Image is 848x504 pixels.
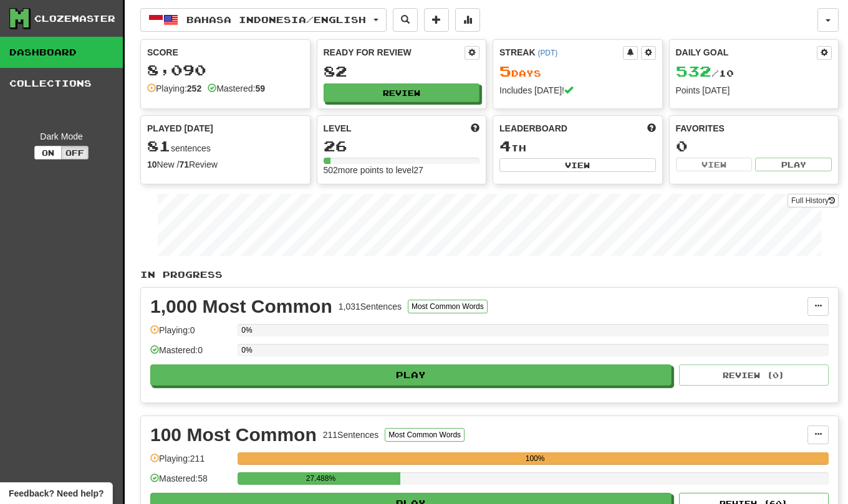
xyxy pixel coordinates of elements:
[186,14,366,25] span: Bahasa Indonesia / English
[147,137,171,155] span: 81
[150,297,332,316] div: 1,000 Most Common
[150,452,231,473] div: Playing: 211
[241,472,400,485] div: 27.488%
[34,146,62,159] button: On
[61,146,89,159] button: Off
[647,122,656,135] span: This week in points, UTC
[187,83,201,93] strong: 252
[140,8,387,32] button: Bahasa Indonesia/English
[9,487,104,500] span: Open feedback widget
[324,83,480,102] button: Review
[424,8,449,32] button: Add sentence to collection
[499,138,656,155] div: th
[255,83,265,93] strong: 59
[537,49,557,57] a: (PDT)
[324,46,465,59] div: Ready for Review
[499,62,511,80] span: 5
[679,364,829,386] button: Review (0)
[208,82,265,95] div: Mastered:
[150,472,231,493] div: Mastered: 58
[676,62,711,80] span: 532
[385,428,465,442] button: Most Common Words
[676,68,734,78] span: / 10
[147,122,213,135] span: Played [DATE]
[499,122,567,135] span: Leaderboard
[323,429,379,441] div: 211 Sentences
[34,12,115,25] div: Clozemaster
[499,64,656,80] div: Day s
[499,46,623,59] div: Streak
[150,324,231,345] div: Playing: 0
[147,159,157,169] strong: 10
[147,62,304,78] div: 8,090
[9,130,113,143] div: Dark Mode
[147,158,304,171] div: New / Review
[499,137,511,155] span: 4
[150,364,672,386] button: Play
[179,159,189,169] strong: 71
[788,194,839,207] a: Full History
[147,46,304,59] div: Score
[408,300,488,313] button: Most Common Words
[147,82,201,95] div: Playing:
[324,138,480,154] div: 26
[140,269,839,281] p: In Progress
[241,452,829,465] div: 100%
[676,46,817,60] div: Daily Goal
[147,138,304,155] div: sentences
[676,138,832,154] div: 0
[499,158,656,172] button: View
[455,8,480,32] button: More stats
[471,122,479,135] span: Score more points to level up
[676,122,832,135] div: Favorites
[150,426,317,444] div: 100 Most Common
[676,84,832,97] div: Points [DATE]
[393,8,418,32] button: Search sentences
[339,300,402,313] div: 1,031 Sentences
[324,64,480,79] div: 82
[755,158,832,171] button: Play
[324,122,352,135] span: Level
[150,344,231,364] div: Mastered: 0
[676,158,753,171] button: View
[499,84,656,97] div: Includes [DATE]!
[324,164,480,176] div: 502 more points to level 27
